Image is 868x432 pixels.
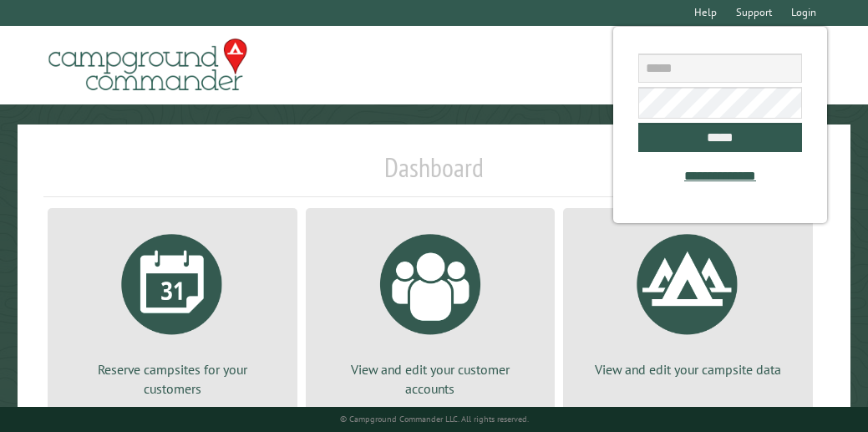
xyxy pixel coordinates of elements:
[68,221,277,398] a: Reserve campsites for your customers
[583,360,793,379] p: View and edit your campsite data
[326,360,536,398] p: View and edit your customer accounts
[340,414,529,424] small: © Campground Commander LLC. All rights reserved.
[68,360,277,398] p: Reserve campsites for your customers
[43,33,252,98] img: Campground Commander
[43,151,825,197] h1: Dashboard
[583,221,793,379] a: View and edit your campsite data
[326,221,536,398] a: View and edit your customer accounts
